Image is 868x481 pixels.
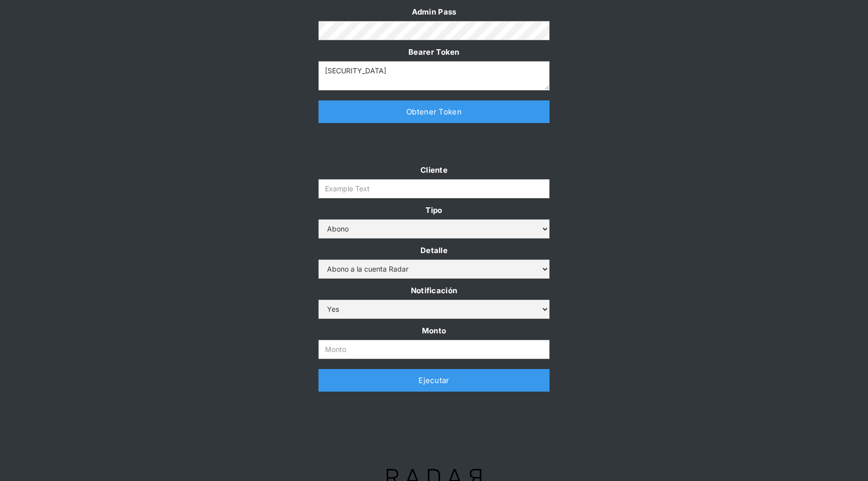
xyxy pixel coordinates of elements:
label: Tipo [318,203,550,217]
label: Bearer Token [318,45,550,59]
a: Ejecutar [318,369,550,392]
label: Admin Pass [318,5,550,19]
label: Notificación [318,284,550,297]
form: Form [318,163,550,359]
a: Obtener Token [318,100,550,123]
label: Detalle [318,244,550,257]
label: Cliente [318,163,550,177]
label: Monto [318,324,550,337]
input: Monto [318,340,550,359]
input: Example Text [318,179,550,198]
